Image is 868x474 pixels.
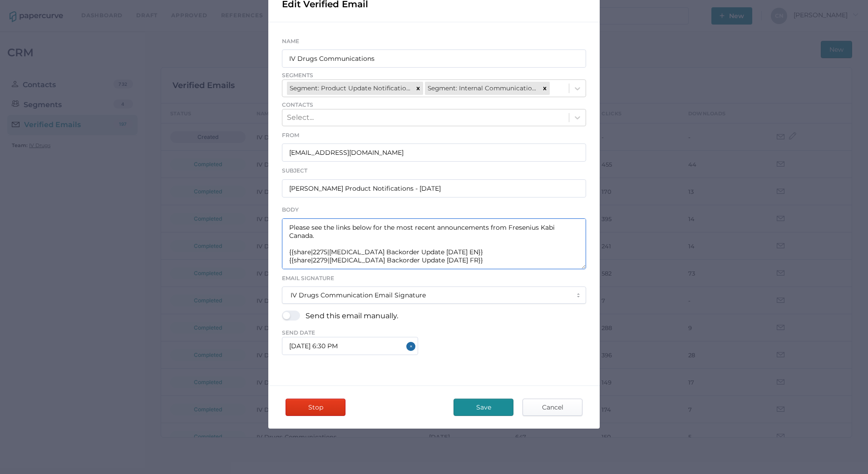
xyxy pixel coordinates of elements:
[287,82,413,94] div: Segment: Product Update Notifications
[282,179,586,197] input: Subject
[425,82,540,94] div: Segment: Internal Communications
[282,38,299,44] span: Name
[282,132,299,138] span: From
[287,113,314,123] div: Select...
[523,399,582,416] button: Cancel
[282,275,334,281] span: Email Signature
[294,399,337,415] span: Stop
[282,143,586,162] input: name@company.com
[282,101,586,109] span: Contacts
[282,49,586,68] input: Name
[306,311,398,321] p: Send this email manually.
[282,218,586,269] textarea: Good afternoon, Please see the links below for the most recent announcements from Fresenius Kabi ...
[291,291,572,299] span: IV Drugs Communication Email Signature
[286,399,345,416] button: Stop
[454,399,513,416] button: Save
[282,286,586,304] button: IV Drugs Communication Email Signature
[531,399,574,415] span: Cancel
[462,399,505,415] span: Save
[282,329,586,337] span: Send Date
[282,71,586,79] span: Segments
[282,167,307,174] span: Subject
[282,206,299,213] span: Body
[406,341,418,351] button: Close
